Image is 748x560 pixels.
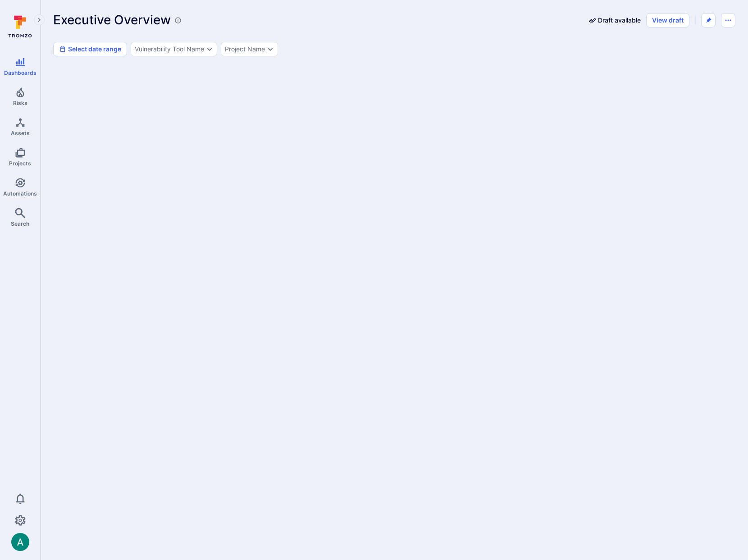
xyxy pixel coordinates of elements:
span: Assets [11,130,30,137]
img: ACg8ocLSa5mPYBaXNx3eFu_EmspyJX0laNWN7cXOFirfQ7srZveEpg=s96-c [11,533,29,551]
i: Expand navigation menu [36,16,42,24]
button: Expand navigation menu [34,14,45,25]
span: Search [11,220,29,227]
button: Unpin from sidebar [701,13,716,27]
button: View draft [646,13,689,27]
h1: Executive Overview [53,13,171,27]
button: Vulnerability Tool Name [135,46,204,53]
span: Risks [13,100,27,106]
span: Dashboards [4,69,36,76]
button: Project Name [225,46,265,53]
button: Expand dropdown [267,46,274,53]
button: Select date range [53,42,127,56]
div: Arjan Dehar [11,533,29,551]
span: Automations [3,190,37,197]
span: Projects [9,160,31,167]
button: Dashboard menu [721,13,735,27]
span: There is a draft version of this dashboard available with unpublished changes [598,16,641,25]
button: Expand dropdown [206,46,213,53]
